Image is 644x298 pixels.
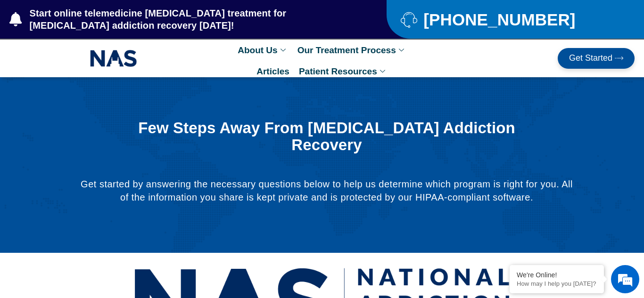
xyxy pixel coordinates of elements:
div: We're Online! [517,271,597,279]
p: How may I help you today? [517,280,597,287]
a: Our Treatment Process [293,40,411,61]
span: [PHONE_NUMBER] [421,14,575,25]
h1: Few Steps Away From [MEDICAL_DATA] Addiction Recovery [102,120,551,154]
img: NAS_email_signature-removebg-preview.png [90,48,137,69]
a: Get Started [558,48,635,69]
a: About Us [233,40,292,61]
a: Articles [252,61,294,82]
span: Get Started [569,54,612,63]
div: Navigation go back [10,48,25,63]
div: Chat with us now [63,49,173,62]
a: [PHONE_NUMBER] [401,11,620,28]
textarea: Type your message and hit 'Enter' [5,198,180,231]
span: Start online telemedicine [MEDICAL_DATA] treatment for [MEDICAL_DATA] addiction recovery [DATE]! [27,7,349,32]
p: Get started by answering the necessary questions below to help us determine which program is righ... [79,177,574,204]
a: Start online telemedicine [MEDICAL_DATA] treatment for [MEDICAL_DATA] addiction recovery [DATE]! [9,7,349,32]
div: Minimize live chat window [155,5,177,27]
span: We're online! [55,89,130,184]
a: Patient Resources [294,61,392,82]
